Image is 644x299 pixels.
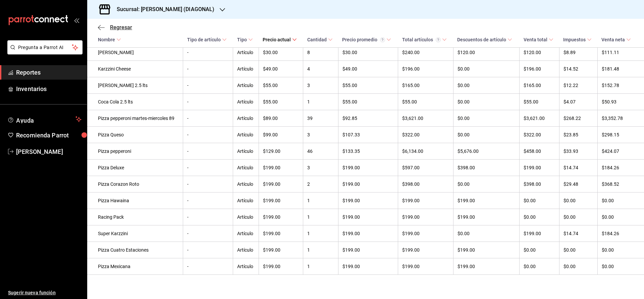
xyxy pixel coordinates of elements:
[233,193,259,209] td: Artículo
[559,176,597,193] td: $29.48
[559,77,597,94] td: $12.22
[436,37,441,42] svg: El total artículos considera cambios de precios en los artículos así como costos adicionales por ...
[87,258,183,275] td: Pizza Mexicana
[110,24,132,31] span: Regresar
[259,44,303,61] td: $30.00
[520,225,559,242] td: $199.00
[183,258,233,275] td: -
[183,160,233,176] td: -
[233,242,259,258] td: Artículo
[303,94,338,110] td: 1
[453,77,519,94] td: $0.00
[303,44,338,61] td: 8
[183,94,233,110] td: -
[307,37,327,42] div: Cantidad
[338,242,398,258] td: $199.00
[259,160,303,176] td: $199.00
[520,61,559,77] td: $196.00
[559,258,597,275] td: $0.00
[597,160,644,176] td: $184.26
[233,61,259,77] td: Artículo
[597,258,644,275] td: $0.00
[303,61,338,77] td: 4
[259,193,303,209] td: $199.00
[233,143,259,160] td: Artículo
[524,37,553,42] span: Venta total
[87,61,183,77] td: Karzzini Cheese
[453,160,519,176] td: $398.00
[398,44,453,61] td: $240.00
[342,37,385,42] div: Precio promedio
[183,176,233,193] td: -
[453,225,519,242] td: $0.00
[87,193,183,209] td: Pizza Hawaina
[303,77,338,94] td: 3
[233,127,259,143] td: Artículo
[259,209,303,225] td: $199.00
[453,44,519,61] td: $120.00
[601,37,625,42] div: Venta neta
[303,143,338,160] td: 46
[87,77,183,94] td: [PERSON_NAME] 2.5 lts
[597,110,644,127] td: $3,352.78
[520,258,559,275] td: $0.00
[259,94,303,110] td: $55.00
[520,44,559,61] td: $120.00
[380,37,385,42] svg: Precio promedio = Total artículos / cantidad
[303,242,338,258] td: 1
[87,209,183,225] td: Racing Pack
[98,37,121,42] span: Nombre
[398,242,453,258] td: $199.00
[398,176,453,193] td: $398.00
[398,258,453,275] td: $199.00
[524,37,547,42] div: Venta total
[183,193,233,209] td: -
[520,94,559,110] td: $55.00
[398,127,453,143] td: $322.00
[307,37,333,42] span: Cantidad
[233,77,259,94] td: Artículo
[453,143,519,160] td: $5,676.00
[453,242,519,258] td: $199.00
[338,61,398,77] td: $49.00
[16,147,82,156] span: [PERSON_NAME]
[263,37,297,42] span: Precio actual
[597,176,644,193] td: $368.52
[559,160,597,176] td: $14.74
[259,176,303,193] td: $199.00
[338,143,398,160] td: $133.35
[16,84,82,93] span: Inventarios
[303,127,338,143] td: 3
[601,37,631,42] span: Venta neta
[453,176,519,193] td: $0.00
[520,77,559,94] td: $165.00
[263,37,291,42] div: Precio actual
[259,225,303,242] td: $199.00
[187,37,227,42] span: Tipo de artículo
[259,242,303,258] td: $199.00
[183,61,233,77] td: -
[520,209,559,225] td: $0.00
[559,209,597,225] td: $0.00
[16,131,82,140] span: Recomienda Parrot
[559,242,597,258] td: $0.00
[520,193,559,209] td: $0.00
[520,242,559,258] td: $0.00
[183,143,233,160] td: -
[87,225,183,242] td: Super Karzzini
[520,160,559,176] td: $199.00
[597,44,644,61] td: $111.11
[183,44,233,61] td: -
[303,258,338,275] td: 1
[563,37,586,42] div: Impuestos
[520,143,559,160] td: $458.00
[453,61,519,77] td: $0.00
[398,225,453,242] td: $199.00
[559,193,597,209] td: $0.00
[338,160,398,176] td: $199.00
[453,110,519,127] td: $0.00
[453,209,519,225] td: $199.00
[338,209,398,225] td: $199.00
[303,110,338,127] td: 39
[183,127,233,143] td: -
